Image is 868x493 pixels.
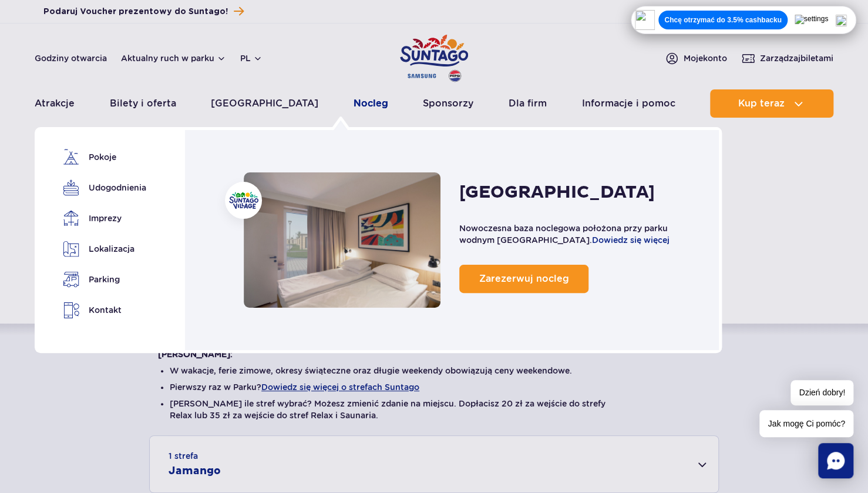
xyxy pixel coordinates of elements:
[738,98,784,109] span: Kup teraz
[121,54,226,63] button: Aktualny ruch w parku
[581,89,675,118] a: Informacje i pomoc
[790,380,853,405] span: Dzień dobry!
[354,89,388,118] a: Nocleg
[760,52,833,64] span: Zarządzaj biletami
[63,179,142,196] a: Udogodnienia
[110,89,176,118] a: Bilety i oferta
[63,241,142,257] a: Lokalizacja
[423,89,473,118] a: Sponsorzy
[684,52,727,64] span: Moje konto
[592,235,669,245] a: Dowiedz się więcej
[759,410,853,437] span: Jak mogę Ci pomóc?
[818,443,853,478] div: Chat
[63,271,142,288] a: Parking
[459,181,655,204] h2: [GEOGRAPHIC_DATA]
[244,172,440,308] a: Nocleg
[240,52,263,64] button: pl
[35,89,75,118] a: Atrakcje
[665,51,727,65] a: Mojekonto
[63,210,142,226] a: Imprezy
[63,149,142,165] a: Pokoje
[459,222,695,246] p: Nowoczesna baza noclegowa położona przy parku wodnym [GEOGRAPHIC_DATA].
[63,302,142,319] a: Kontakt
[229,192,258,209] img: Suntago
[741,51,833,65] a: Zarządzajbiletami
[35,52,107,64] a: Godziny otwarcia
[509,89,547,118] a: Dla firm
[479,273,568,284] span: Zarezerwuj nocleg
[710,89,833,118] button: Kup teraz
[459,265,588,293] a: Zarezerwuj nocleg
[211,89,318,118] a: [GEOGRAPHIC_DATA]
